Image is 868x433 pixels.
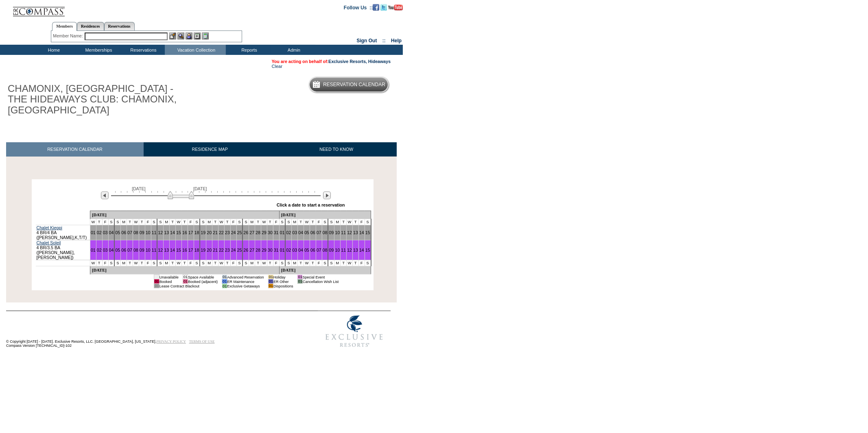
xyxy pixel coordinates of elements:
[127,248,132,252] a: 07
[359,248,364,252] a: 14
[380,4,387,11] img: Follow us on Twitter
[127,260,133,266] td: T
[154,275,159,279] td: 01
[262,230,267,235] a: 29
[292,248,297,252] a: 03
[176,219,182,225] td: W
[304,230,309,235] a: 05
[182,248,187,252] a: 16
[200,260,206,266] td: S
[285,219,291,225] td: S
[188,230,193,235] a: 17
[347,260,353,266] td: W
[101,191,109,199] img: Previous
[170,248,175,252] a: 14
[310,248,315,252] a: 06
[194,219,200,225] td: S
[292,219,298,225] td: M
[341,219,347,225] td: T
[158,230,163,235] a: 12
[103,248,108,252] a: 03
[154,284,159,288] td: 01
[189,339,215,344] a: TERMS OF USE
[36,225,90,240] td: 4 BR/4 BA ([PERSON_NAME],K,T/T)
[169,33,176,39] img: b_edit.gif
[274,248,279,252] a: 31
[298,260,304,266] td: T
[206,260,212,266] td: M
[97,230,102,235] a: 02
[236,219,243,225] td: S
[286,248,291,252] a: 02
[273,275,293,279] td: Holiday
[121,248,126,252] a: 06
[170,260,176,266] td: T
[181,260,188,266] td: T
[359,219,365,225] td: F
[170,219,176,225] td: T
[273,279,293,284] td: ER Other
[90,266,279,274] td: [DATE]
[268,279,273,284] td: 01
[186,33,192,39] img: Impersonate
[298,248,303,252] a: 04
[347,219,353,225] td: W
[236,260,243,266] td: S
[323,248,328,252] a: 08
[347,230,352,235] a: 12
[159,279,179,284] td: Booked
[227,284,264,288] td: Exclusive Getaways
[273,260,279,266] td: F
[133,219,139,225] td: W
[365,230,370,235] a: 15
[52,22,77,31] a: Members
[329,248,334,252] a: 09
[114,260,120,266] td: S
[317,248,321,252] a: 07
[188,260,194,266] td: F
[222,279,227,284] td: 01
[152,230,157,235] a: 11
[304,248,309,252] a: 05
[96,260,102,266] td: T
[231,230,236,235] a: 24
[183,279,188,284] td: 01
[323,230,328,235] a: 08
[6,82,188,117] h1: CHAMONIX, [GEOGRAPHIC_DATA] - THE HIDEAWAYS CLUB: CHAMONIX, [GEOGRAPHIC_DATA]
[219,260,225,266] td: W
[261,219,267,225] td: W
[154,279,159,284] td: 01
[359,230,364,235] a: 14
[285,260,291,266] td: S
[120,45,165,55] td: Reservations
[304,260,310,266] td: W
[145,260,151,266] td: F
[36,240,90,260] td: 4 BR/3.5 BA ([PERSON_NAME],[PERSON_NAME])
[156,339,186,344] a: PRIVACY POLICY
[157,219,163,225] td: S
[140,248,144,252] a: 09
[391,38,402,44] a: Help
[104,22,135,30] a: Reservations
[231,248,236,252] a: 24
[388,4,403,11] img: Subscribe to our YouTube Channel
[237,248,242,252] a: 25
[90,211,279,219] td: [DATE]
[304,219,310,225] td: W
[202,33,209,39] img: b_calculator.gif
[176,260,182,266] td: W
[310,219,316,225] td: T
[344,4,373,11] td: Follow Us ::
[268,275,273,279] td: 01
[297,275,302,279] td: 01
[267,219,273,225] td: T
[103,230,108,235] a: 03
[222,284,227,288] td: 01
[109,230,114,235] a: 04
[152,248,157,252] a: 11
[316,219,322,225] td: F
[322,219,328,225] td: S
[227,275,264,279] td: Advanced Reservation
[6,312,291,352] td: © Copyright [DATE] - [DATE]. Exclusive Resorts, LLC. [GEOGRAPHIC_DATA], [US_STATE]. Compass Versi...
[121,230,126,235] a: 06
